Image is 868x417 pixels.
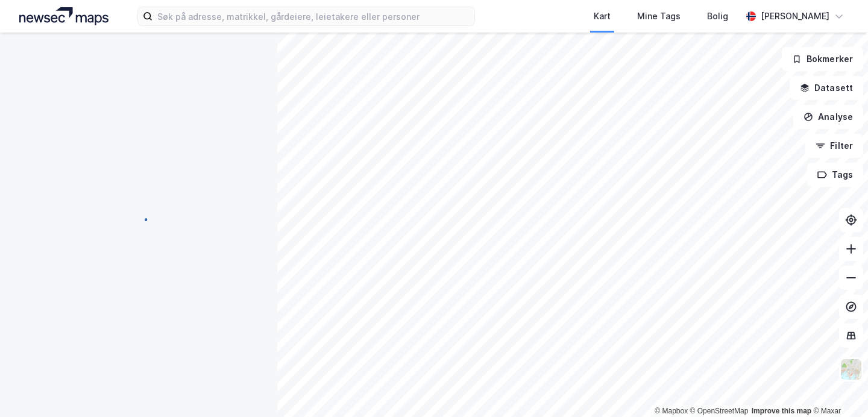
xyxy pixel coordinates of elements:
[752,407,811,415] a: Improve this map
[808,359,868,417] div: Kontrollprogram for chat
[19,7,108,25] img: logo.a4113a55bc3d86da70a041830d287a7e.svg
[655,407,688,415] a: Mapbox
[761,9,829,24] div: [PERSON_NAME]
[808,359,868,417] iframe: Chat Widget
[782,47,863,71] button: Bokmerker
[840,358,863,381] img: Z
[129,208,148,227] img: spinner.a6d8c91a73a9ac5275cf975e30b51cfb.svg
[707,9,728,24] div: Bolig
[637,9,681,24] div: Mine Tags
[807,163,863,187] button: Tags
[790,76,863,100] button: Datasett
[690,407,749,415] a: OpenStreetMap
[153,7,474,25] input: Søk på adresse, matrikkel, gårdeiere, leietakere eller personer
[793,105,863,129] button: Analyse
[594,9,611,24] div: Kart
[805,134,863,158] button: Filter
